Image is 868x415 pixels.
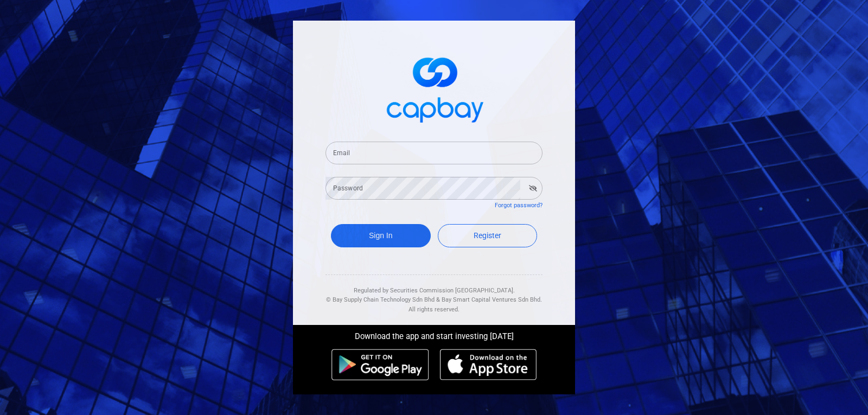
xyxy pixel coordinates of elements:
[442,296,542,303] span: Bay Smart Capital Ventures Sdn Bhd.
[331,349,429,380] img: android
[440,349,537,380] img: ios
[326,296,435,303] span: © Bay Supply Chain Technology Sdn Bhd
[285,325,583,343] div: Download the app and start investing [DATE]
[474,231,501,240] span: Register
[331,224,431,247] button: Sign In
[438,224,538,247] a: Register
[495,202,542,209] a: Forgot password?
[380,48,488,129] img: logo
[325,275,542,315] div: Regulated by Securities Commission [GEOGRAPHIC_DATA]. & All rights reserved.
